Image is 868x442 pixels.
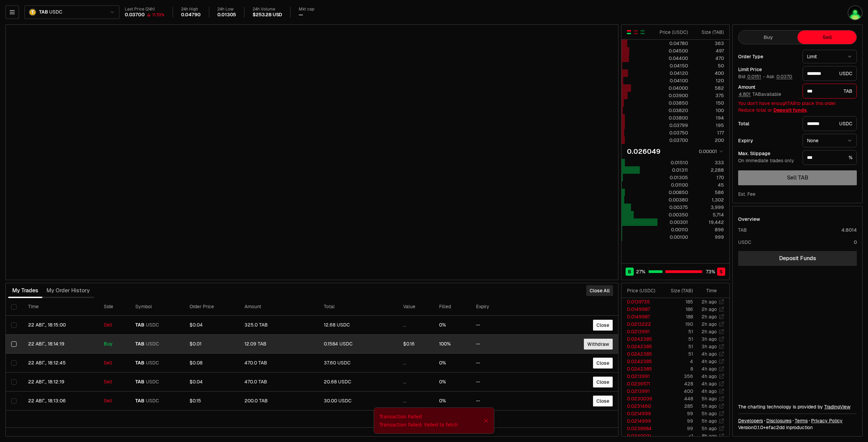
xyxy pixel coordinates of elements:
[403,322,428,328] div: ...
[439,379,465,385] div: 0%
[593,396,613,406] button: Close
[658,137,688,144] div: 0.03700
[702,381,717,387] time: 4h ago
[152,12,164,18] div: 11.70%
[694,174,724,181] div: 170
[702,351,717,357] time: 4h ago
[181,12,201,18] div: 0.04790
[658,226,688,233] div: 0.00110
[11,304,17,310] button: Select all
[766,74,793,80] span: Ask
[694,129,724,136] div: 177
[694,85,724,91] div: 582
[738,74,765,80] span: Bid -
[795,417,808,424] a: Terms
[658,129,688,136] div: 0.03750
[8,284,42,297] button: My Trades
[702,366,717,372] time: 4h ago
[706,268,715,275] span: 73 %
[135,379,144,385] span: TAB
[104,398,125,404] div: Sell
[694,47,724,54] div: 497
[702,396,717,402] time: 5h ago
[398,298,434,316] th: Value
[658,174,688,181] div: 0.01305
[622,335,661,343] td: 0.0242385
[622,402,661,410] td: 0.0231460
[694,70,724,77] div: 400
[11,341,17,347] button: Select row
[190,398,201,404] span: $0.15
[661,328,693,335] td: 51
[702,433,717,439] time: 8h ago
[694,234,724,240] div: 999
[11,398,17,404] button: Select row
[694,55,724,62] div: 470
[738,424,857,431] div: Version 0.1.0 + in production
[244,322,313,328] div: 325.0 TAB
[738,151,797,156] div: Max. Slippage
[471,354,542,373] td: --
[627,147,660,156] div: 0.026049
[584,339,613,350] button: Withdraw
[738,251,857,266] a: Deposit Funds
[640,29,645,35] button: Show Buy Orders Only
[125,12,145,18] div: 0.03700
[702,299,717,305] time: 2h ago
[28,398,66,404] time: 22 авг., 18:13:06
[190,322,203,328] span: $0.04
[658,234,688,240] div: 0.00100
[622,387,661,395] td: 0.0213991
[23,298,98,316] th: Time
[854,239,857,246] div: 0
[658,77,688,84] div: 0.04100
[622,395,661,402] td: 0.0230036
[661,402,693,410] td: 285
[622,365,661,373] td: 0.0242385
[803,116,857,131] div: USDC
[702,321,717,327] time: 2h ago
[244,341,313,347] div: 12.09 TAB
[98,298,130,316] th: Side
[803,134,857,147] button: None
[42,284,94,297] button: My Order History
[661,343,693,350] td: 51
[694,92,724,99] div: 375
[661,432,693,440] td: <1
[146,379,159,385] span: USDC
[738,91,781,97] span: TAB available
[694,167,724,173] div: 2,288
[694,137,724,144] div: 200
[661,320,693,328] td: 190
[593,377,613,387] button: Close
[694,226,724,233] div: 896
[622,320,661,328] td: 0.0213222
[379,413,484,420] div: Transaction Failed
[738,54,797,59] div: Order Type
[622,313,661,320] td: 0.0149987
[661,373,693,380] td: 356
[661,350,693,358] td: 51
[28,379,64,385] time: 22 авг., 18:12:19
[694,219,724,226] div: 19,442
[694,204,724,211] div: 3,999
[738,30,797,44] button: Buy
[702,403,717,409] time: 5h ago
[666,287,693,294] div: Size ( TAB )
[627,287,660,294] div: Price ( USDC )
[244,360,313,366] div: 470.0 TAB
[658,219,688,226] div: 0.00301
[622,417,661,425] td: 0.0214999
[694,29,724,36] div: Size ( TAB )
[702,425,717,432] time: 5h ago
[702,343,717,350] time: 3h ago
[738,85,797,89] div: Amount
[28,322,66,328] time: 22 авг., 18:15:00
[738,67,797,72] div: Limit Price
[471,392,542,411] td: --
[803,84,857,99] div: TAB
[324,379,392,385] div: 20.68 USDC
[719,268,723,275] span: S
[146,360,159,366] span: USDC
[586,285,613,296] button: Close All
